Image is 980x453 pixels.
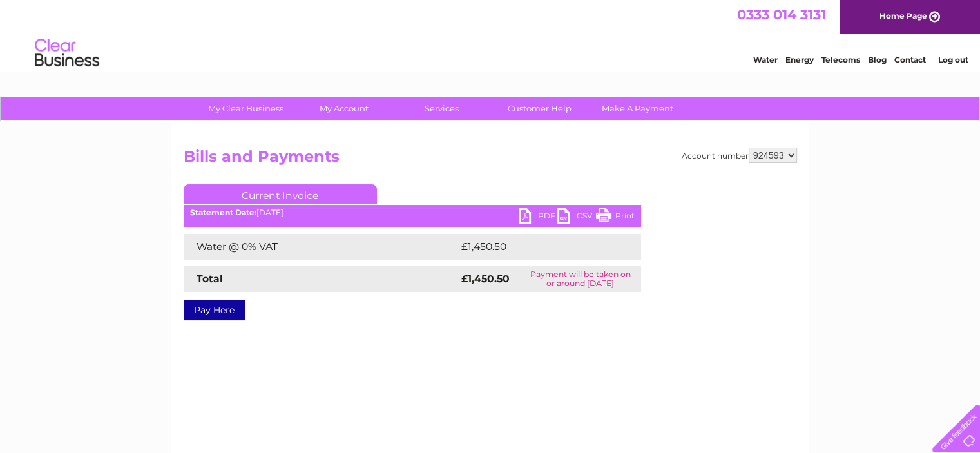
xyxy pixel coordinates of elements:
[291,97,397,120] a: My Account
[682,148,797,163] div: Account number
[184,208,641,217] div: [DATE]
[197,273,223,285] strong: Total
[737,6,826,23] a: 0333 014 3131
[184,300,245,320] a: Pay Here
[519,208,557,227] a: PDF
[584,97,691,120] a: Make A Payment
[184,234,458,260] td: Water @ 0% VAT
[193,97,299,120] a: My Clear Business
[937,55,968,64] a: Log out
[557,208,596,227] a: CSV
[461,273,510,285] strong: £1,450.50
[596,208,635,227] a: Print
[785,55,814,64] a: Energy
[753,55,778,64] a: Water
[34,34,100,73] img: logo.png
[184,184,377,204] a: Current Invoice
[894,55,926,64] a: Contact
[458,234,620,260] td: £1,450.50
[190,207,256,217] b: Statement Date:
[389,97,495,120] a: Services
[520,266,641,292] td: Payment will be taken on or around [DATE]
[184,148,797,172] h2: Bills and Payments
[868,55,887,64] a: Blog
[186,7,795,63] div: Clear Business is a trading name of Verastar Limited (registered in [GEOGRAPHIC_DATA] No. 3667643...
[821,55,860,64] a: Telecoms
[486,97,593,120] a: Customer Help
